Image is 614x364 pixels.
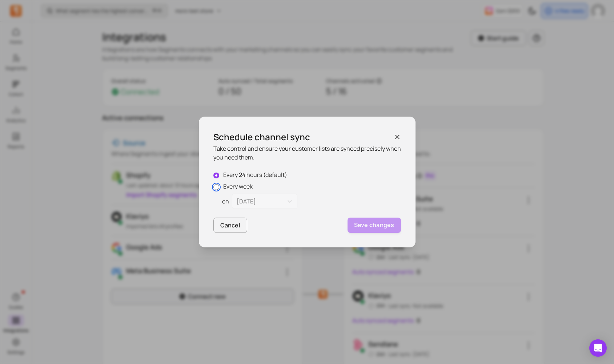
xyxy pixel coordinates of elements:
[213,218,247,233] button: Cancel
[213,170,401,179] label: Every 24 hours (default)
[589,339,607,357] div: Open Intercom Messenger
[213,182,401,191] label: Every week
[222,197,229,206] p: on
[213,131,310,143] h2: Schedule channel sync
[348,218,401,233] button: Save changes
[213,173,219,178] input: Every 24 hours
[213,144,401,162] p: Take control and ensure your customer lists are synced precisely when you need them.
[213,184,219,190] input: Every week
